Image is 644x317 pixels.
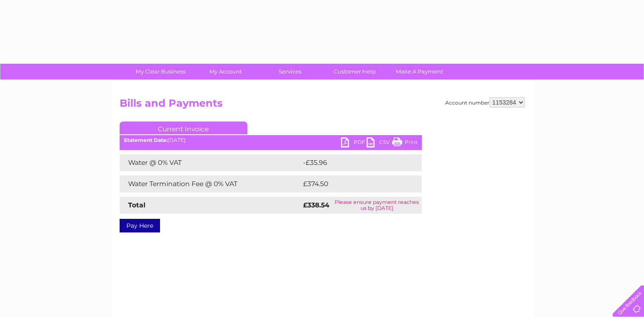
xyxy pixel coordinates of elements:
[301,154,406,171] td: -£35.96
[366,137,392,150] a: CSV
[126,64,196,79] a: My Clear Business
[445,97,525,108] div: Account number
[120,154,301,171] td: Water @ 0% VAT
[120,175,301,192] td: Water Termination Fee @ 0% VAT
[120,97,525,113] h2: Bills and Payments
[190,64,260,79] a: My Account
[392,137,418,150] a: Print
[124,137,168,143] b: Statement Date:
[332,197,422,214] td: Please ensure payment reaches us by [DATE]
[341,137,366,150] a: PDF
[255,64,325,79] a: Services
[128,201,146,209] strong: Total
[320,64,390,79] a: Customer Help
[120,219,160,232] a: Pay Here
[303,201,329,209] strong: £338.54
[301,175,406,192] td: £374.50
[120,122,247,134] a: Current Invoice
[120,137,422,143] div: [DATE]
[384,64,455,79] a: Make A Payment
